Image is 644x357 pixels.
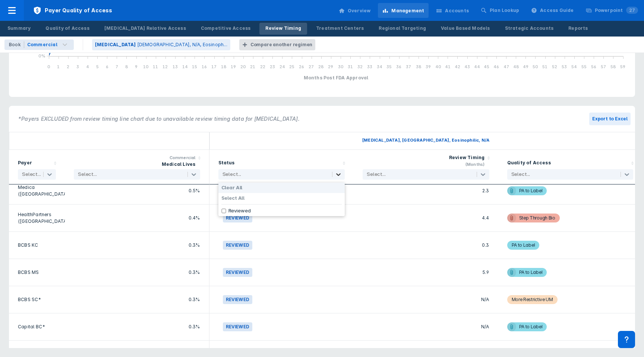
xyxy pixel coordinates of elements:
tspan: 54 [571,64,577,69]
tspan: 50 [533,64,538,69]
tspan: 8 [125,64,128,69]
div: N/A [363,318,489,336]
div: 0.3 [363,236,489,254]
tspan: 7 [116,64,118,69]
tspan: 56 [591,64,596,69]
div: More Restrictive UM [512,295,553,304]
div: Sort [209,132,643,150]
div: PA to Label [512,241,535,250]
tspan: 9 [135,64,138,69]
tspan: 18 [221,64,227,69]
tspan: 27 [309,64,314,69]
div: Competitive Access [201,25,251,32]
div: Reports [568,25,588,32]
tspan: 48 [513,64,519,69]
tspan: 57 [601,64,606,69]
tspan: 2 [67,64,69,69]
tspan: 1 [57,64,60,69]
tspan: 40 [435,64,441,69]
tspan: 28 [318,64,324,69]
div: 4.4 [363,209,489,227]
button: Compare another regimen [239,39,315,50]
div: BCBS SC* [18,291,56,309]
div: Regional Targeting [379,25,426,32]
button: [MEDICAL_DATA][DEMOGRAPHIC_DATA], N/A, Eosinoph... [92,39,230,50]
tspan: 16 [202,64,207,69]
tspan: 45 [484,64,489,69]
tspan: 39 [426,64,431,69]
tspan: 34 [377,64,382,69]
a: Quality of Access [40,23,95,35]
a: Regional Targeting [373,23,432,35]
tspan: 41 [445,64,451,69]
div: Sort [209,150,354,184]
label: Clear All [221,185,243,191]
div: Sort [65,150,209,184]
tspan: 59 [620,64,625,69]
div: Medical Lives [162,154,196,168]
tspan: 3 [76,64,79,69]
span: Reviewed [223,241,253,250]
div: Sort [9,132,209,150]
text: 0% [38,53,45,59]
div: PA to Label [519,186,543,195]
div: Strategic Accounts [505,25,554,32]
div: Overview [348,7,371,14]
div: Capital BC* [18,318,56,336]
p: *Payers EXCLUDED from review timing line chart due to unavailable review timing data for [MEDICAL... [13,110,304,127]
div: 5.9 [363,263,489,281]
a: Competitive Access [195,23,257,35]
a: Accounts [432,3,473,18]
tspan: 53 [562,64,567,69]
div: Powerpoint [595,7,638,14]
div: Payer [18,159,32,168]
div: Quality of Access [45,25,89,32]
tspan: 55 [581,64,587,69]
tspan: 0 [47,64,50,69]
div: Access Guide [540,7,574,14]
div: 0.4% [74,209,200,227]
p: [DEMOGRAPHIC_DATA], N/A, Eosinoph... [137,41,227,48]
a: Summary [1,23,37,35]
div: Plan Lookup [490,7,519,14]
tspan: 21 [250,64,255,69]
div: Book [9,41,24,48]
div: 0.5% [74,182,200,200]
div: Status [218,159,235,168]
label: Reviewed [228,208,251,214]
tspan: 29 [328,64,333,69]
div: Value Based Models [441,25,490,32]
div: [MEDICAL_DATA] Relative Access [104,25,186,32]
div: Treatment Centers [316,25,364,32]
tspan: 47 [503,64,509,69]
div: 0.3% [74,291,200,309]
div: Accounts [445,7,469,14]
div: Management [391,7,424,14]
tspan: 51 [542,64,547,69]
div: Contact Support [618,331,635,348]
tspan: 6 [106,64,108,69]
tspan: 33 [367,64,372,69]
div: Medica ([GEOGRAPHIC_DATA]) [18,182,56,200]
div: Review Timing [449,154,485,168]
label: Select All [221,195,245,201]
p: Commercial [162,154,196,161]
tspan: 46 [493,64,499,69]
div: Select... [22,171,41,177]
div: PA to Label [519,322,543,331]
div: PA to Label [519,268,543,277]
div: Review Timing [265,25,301,32]
div: N/A [363,291,489,309]
span: Reviewed [223,295,253,304]
span: Reviewed [223,268,253,277]
tspan: Months Post FDA Approval [304,75,369,80]
a: Management [378,3,429,18]
div: Compare another regimen [250,41,312,48]
a: Review Timing [259,23,307,35]
div: 0.3% [74,236,200,254]
tspan: 20 [240,64,246,69]
div: Summary [7,25,31,32]
tspan: 36 [396,64,401,69]
tspan: 12 [162,64,168,69]
tspan: 35 [386,64,392,69]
